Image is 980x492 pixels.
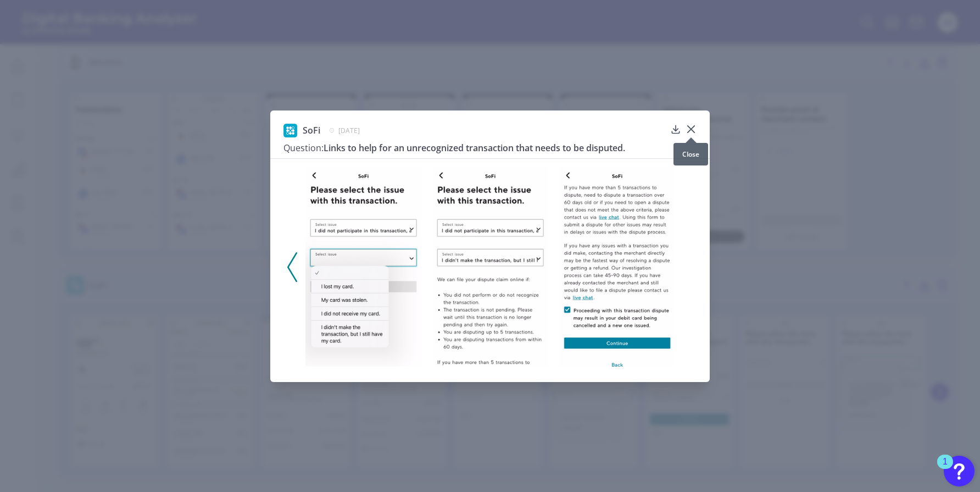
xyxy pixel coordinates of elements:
[943,462,948,476] div: 1
[944,456,975,487] button: Open Resource Center, 1 new notification
[303,124,320,136] span: SoFi
[673,143,708,165] div: Close
[283,142,324,154] span: Question:
[338,126,360,135] span: [DATE]
[283,142,666,154] h3: Links to help for an unrecognized transaction that needs to be disputed.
